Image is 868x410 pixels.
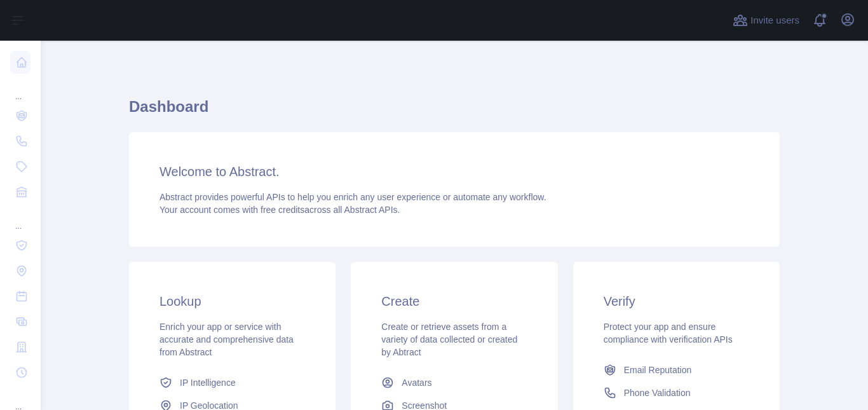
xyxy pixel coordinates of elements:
h3: Create [381,292,527,310]
a: Email Reputation [599,359,754,381]
span: IP Intelligence [180,376,236,389]
span: Your account comes with across all Abstract APIs. [159,205,400,215]
a: IP Intelligence [154,371,310,394]
span: Enrich your app or service with accurate and comprehensive data from Abstract [159,322,294,357]
span: Protect your app and ensure compliance with verification APIs [604,322,733,345]
a: Avatars [376,371,532,394]
h3: Welcome to Abstract. [159,163,749,181]
a: Phone Validation [599,381,754,404]
div: ... [10,206,31,231]
span: Abstract provides powerful APIs to help you enrich any user experience or automate any workflow. [159,192,546,202]
h3: Lookup [159,292,305,310]
span: free credits [261,205,304,215]
h3: Verify [604,292,749,310]
button: Invite users [730,10,802,31]
span: Phone Validation [624,386,691,399]
span: Invite users [750,13,799,28]
h1: Dashboard [129,97,780,127]
span: Avatars [402,376,431,389]
span: Create or retrieve assets from a variety of data collected or created by Abtract [381,322,517,357]
div: ... [10,76,31,102]
span: Email Reputation [624,364,692,376]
